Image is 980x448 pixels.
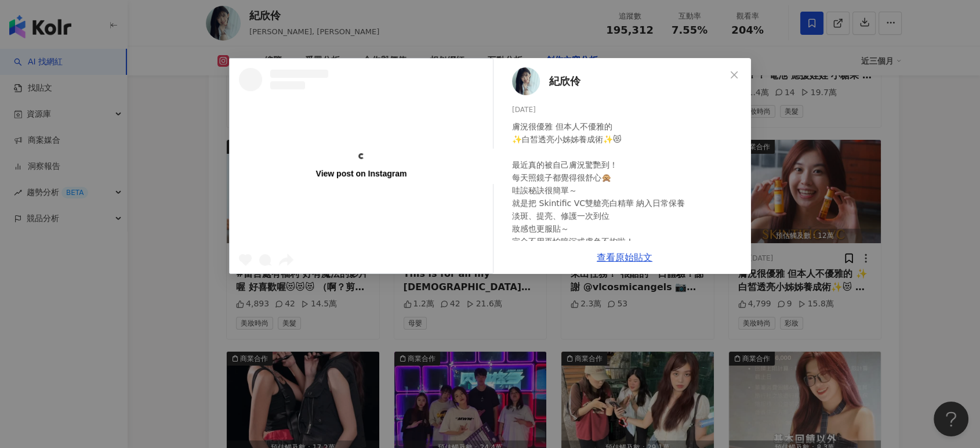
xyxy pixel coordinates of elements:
[512,67,540,95] img: KOL Avatar
[512,120,742,439] div: 膚況很優雅 但本人不優雅的 ✨白皙透亮小姊姊養成術✨😻 最近真的被自己膚況驚艷到！ 每天照鏡子都覺得很舒心🙊 哇誒秘訣很簡單～ 就是把 Skintific VC雙艙亮白精華 納入日常保養 淡斑、...
[512,67,725,95] a: KOL Avatar紀欣伶
[549,73,580,89] span: 紀欣伶
[316,168,407,179] div: View post on Instagram
[729,70,739,80] span: close
[512,104,742,115] div: [DATE]
[723,63,746,86] button: Close
[597,252,652,263] a: 查看原始貼文
[230,59,493,273] a: View post on Instagram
